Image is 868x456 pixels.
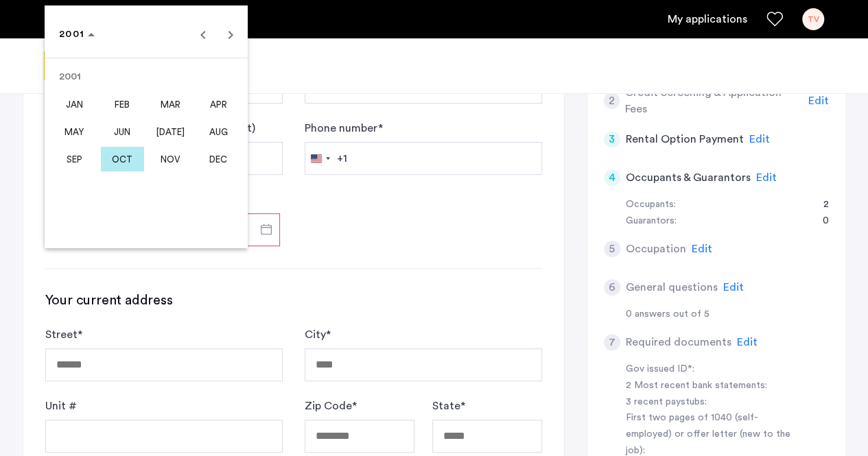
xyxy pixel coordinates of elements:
[217,21,244,48] button: Next year
[146,91,194,118] button: March 2001
[98,91,146,118] button: February 2001
[50,118,98,145] button: May 2001
[50,91,98,118] button: January 2001
[189,21,217,48] button: Previous year
[194,118,242,145] button: August 2001
[197,119,240,144] span: AUG
[149,119,192,144] span: [DATE]
[53,147,96,171] span: SEP
[101,147,144,171] span: OCT
[101,92,144,117] span: FEB
[149,147,192,171] span: NOV
[149,92,192,117] span: MAR
[98,118,146,145] button: June 2001
[197,92,240,117] span: APR
[146,145,194,173] button: November 2001
[53,119,96,144] span: MAY
[101,119,144,144] span: JUN
[50,145,98,173] button: September 2001
[54,22,100,47] button: Choose date
[59,29,84,39] span: 2001
[98,145,146,173] button: October 2001
[197,147,240,171] span: DEC
[194,145,242,173] button: December 2001
[146,118,194,145] button: July 2001
[50,63,242,91] td: 2001
[194,91,242,118] button: April 2001
[53,92,96,117] span: JAN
